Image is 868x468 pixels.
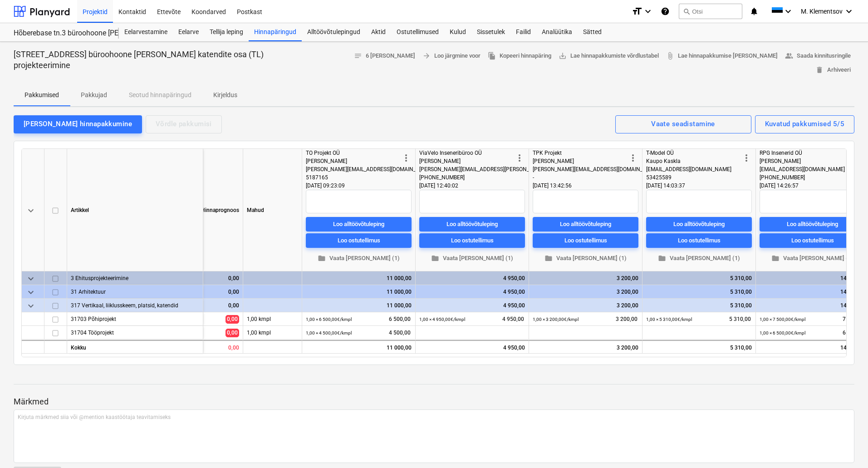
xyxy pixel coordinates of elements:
[646,182,752,190] div: [DATE] 14:03:37
[615,115,751,133] button: Vaate seadistamine
[763,253,862,264] span: Vaata [PERSON_NAME] (1)
[662,49,781,63] a: Lae hinnapakkumise [PERSON_NAME]
[666,52,674,60] span: attach_file
[243,312,302,326] div: 1,00 kmpl
[533,317,579,322] small: 1,00 × 3 200,00€ / kmpl
[419,217,525,232] button: Loo alltöövõtuleping
[646,299,752,312] div: 5 310,00
[533,182,638,190] div: [DATE] 13:42:56
[354,51,415,61] span: 6 [PERSON_NAME]
[760,317,805,322] small: 1,00 × 7 500,00€ / kmpl
[760,285,865,299] div: 14 000,00
[419,233,525,248] button: Loo ostutellimus
[760,149,854,157] div: RPG Insenerid OÜ
[760,182,865,190] div: [DATE] 14:26:57
[651,118,715,130] div: Vaate seadistamine
[213,90,237,100] p: Kirjeldus
[646,149,741,157] div: T-Model OÜ
[533,299,638,312] div: 3 200,00
[338,235,380,246] div: Loo ostutellimus
[306,271,412,285] div: 11 000,00
[306,299,412,312] div: 11 000,00
[760,166,845,172] span: [EMAIL_ADDRESS][DOMAIN_NAME]
[306,182,412,190] div: [DATE] 09:23:09
[646,157,741,165] div: Kaupo Kaskla
[815,66,824,74] span: delete
[243,326,302,340] div: 1,00 kmpl
[646,271,752,285] div: 5 310,00
[533,251,638,266] button: Vaata [PERSON_NAME] (1)
[388,315,412,323] span: 6 500,00
[661,6,670,17] i: Abikeskus
[533,233,638,248] button: Loo ostutellimus
[741,153,752,163] span: more_vert
[673,219,725,229] div: Loo alltöövõtuleping
[204,23,249,41] div: Tellija leping
[350,49,419,63] button: 6 [PERSON_NAME]
[750,6,759,17] i: notifications
[423,253,521,264] span: Vaata [PERSON_NAME] (1)
[544,254,553,262] span: folder
[14,29,108,38] div: Hõberebase tn.3 büroohoone [PERSON_NAME]
[666,51,778,61] span: Lae hinnapakkumise [PERSON_NAME]
[536,23,578,41] a: Analüütika
[419,317,465,322] small: 1,00 × 4 950,00€ / kmpl
[25,90,59,100] p: Pakkumised
[765,118,844,130] div: Kuvatud pakkumised 5/5
[391,23,444,41] div: Ostutellimused
[646,217,752,232] button: Loo alltöövõtuleping
[71,271,199,285] div: 3 Ehitusprojekteerimine
[842,329,865,336] span: 6 500,00
[536,253,635,264] span: Vaata [PERSON_NAME] (1)
[646,285,752,299] div: 5 310,00
[309,253,408,264] span: Vaata [PERSON_NAME] (1)
[25,286,36,297] span: keyboard_arrow_down
[306,173,401,182] div: 5187165
[760,271,865,285] div: 14 000,00
[446,219,498,229] div: Loo alltöövõtuleping
[14,49,317,71] p: [STREET_ADDRESS] büroohoone [PERSON_NAME] katendite osa (TL) projekteerimine
[173,23,204,41] a: Eelarve
[25,205,36,216] span: keyboard_arrow_down
[471,23,510,41] a: Sissetulek
[646,166,731,172] span: [EMAIL_ADDRESS][DOMAIN_NAME]
[419,166,587,172] span: [PERSON_NAME][EMAIL_ADDRESS][PERSON_NAME][DOMAIN_NAME]
[564,235,607,246] div: Loo ostutellimus
[419,299,525,312] div: 4 950,00
[419,49,484,63] button: Loo järgmine voor
[679,4,742,19] button: Otsi
[785,52,793,60] span: people_alt
[71,326,199,339] div: 31704 Tööprojekt
[71,285,199,298] div: 31 Arhitektuur
[510,23,536,41] a: Failid
[791,235,834,246] div: Loo ostutellimus
[388,329,412,336] span: 4 500,00
[787,219,838,229] div: Loo alltöövõtuleping
[760,299,865,312] div: 14 000,00
[533,271,638,285] div: 3 200,00
[419,149,514,157] div: ViaVelo Inseneribüroo OÜ
[306,251,412,266] button: Vaata [PERSON_NAME] (1)
[658,254,666,262] span: folder
[760,157,854,165] div: [PERSON_NAME]
[302,23,366,41] a: Alltöövõtulepingud
[533,217,638,232] button: Loo alltöövõtuleping
[760,251,865,266] button: Vaata [PERSON_NAME] (1)
[119,23,173,41] a: Eelarvestamine
[419,271,525,285] div: 4 950,00
[67,149,203,271] div: Artikkel
[578,23,607,41] div: Sätted
[419,182,525,190] div: [DATE] 12:40:02
[25,273,36,284] span: keyboard_arrow_down
[422,52,431,60] span: arrow_forward
[419,173,514,182] div: [PHONE_NUMBER]
[755,115,854,133] button: Kuvatud pakkumised 5/5
[760,217,865,232] button: Loo alltöövõtuleping
[559,52,567,60] span: save_alt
